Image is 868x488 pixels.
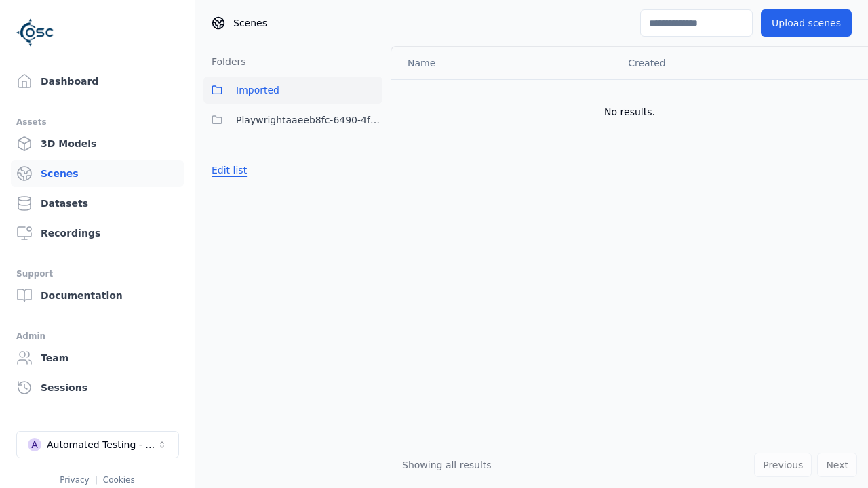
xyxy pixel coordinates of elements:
[236,112,382,128] span: Playwrightaaeeb8fc-6490-4f5b-99da-2ff4d63b51d8
[16,431,179,458] button: Select a workspace
[11,220,184,247] a: Recordings
[16,14,54,52] img: Logo
[203,77,382,104] button: Imported
[16,328,178,344] div: Admin
[16,266,178,282] div: Support
[16,114,178,130] div: Assets
[95,475,98,485] span: |
[617,47,846,79] th: Created
[11,282,184,309] a: Documentation
[11,190,184,217] a: Datasets
[11,374,184,401] a: Sessions
[761,9,852,37] button: Upload scenes
[203,55,246,68] h3: Folders
[203,158,255,182] button: Edit list
[11,68,184,95] a: Dashboard
[236,82,279,98] span: Imported
[47,438,157,451] div: Automated Testing - Playwright
[391,47,617,79] th: Name
[60,475,89,485] a: Privacy
[11,130,184,157] a: 3D Models
[11,344,184,371] a: Team
[28,438,41,451] div: A
[11,160,184,187] a: Scenes
[233,16,267,30] span: Scenes
[203,106,382,134] button: Playwrightaaeeb8fc-6490-4f5b-99da-2ff4d63b51d8
[103,475,135,485] a: Cookies
[391,79,868,144] td: No results.
[402,460,492,470] span: Showing all results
